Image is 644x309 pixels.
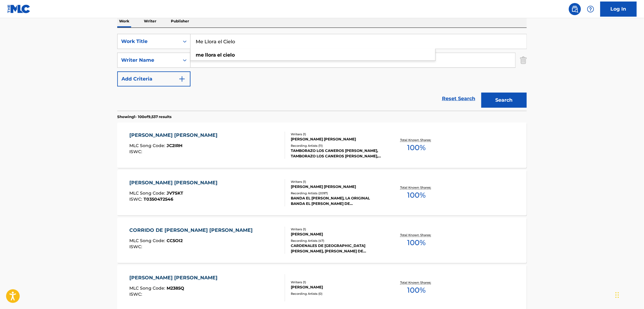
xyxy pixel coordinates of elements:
[117,114,171,120] p: Showing 1 - 100 of 9,537 results
[407,190,426,201] span: 100 %
[291,136,382,142] div: [PERSON_NAME] [PERSON_NAME]
[291,184,382,189] div: [PERSON_NAME] [PERSON_NAME]
[585,3,597,15] div: Help
[291,148,382,159] div: TAMBORAZO LOS CANEROS [PERSON_NAME], TAMBORAZO LOS CANEROS [PERSON_NAME], TAMBORAZO LOS CAÑEROS [...
[291,179,382,184] div: Writers ( 1 )
[291,280,382,284] div: Writers ( 1 )
[117,15,131,28] p: Work
[439,92,478,105] a: Reset Search
[117,34,527,111] form: Search Form
[130,143,167,148] span: MLC Song Code :
[196,52,204,58] strong: me
[291,196,382,206] div: BANDA EL [PERSON_NAME], LA ORIGINAL BANDA EL [PERSON_NAME] DE [PERSON_NAME], LA ORIGINAL BANDA EL...
[130,274,221,281] div: [PERSON_NAME] [PERSON_NAME]
[407,142,426,153] span: 100 %
[117,218,527,263] a: CORRIDO DE [PERSON_NAME] [PERSON_NAME]MLC Song Code:CC5OI2ISWC:Writers (1)[PERSON_NAME]Recording ...
[130,190,167,196] span: MLC Song Code :
[400,280,433,285] p: Total Known Shares:
[117,71,191,87] button: Add Criteria
[205,52,216,58] strong: llora
[291,232,382,237] div: [PERSON_NAME]
[121,57,176,64] div: Writer Name
[291,291,382,296] div: Recording Artists ( 0 )
[291,132,382,136] div: Writers ( 1 )
[407,285,426,296] span: 100 %
[614,280,644,309] iframe: Chat Widget
[130,291,144,297] span: ISWC :
[400,233,433,237] p: Total Known Shares:
[481,93,527,108] button: Search
[130,227,256,234] div: CORRIDO DE [PERSON_NAME] [PERSON_NAME]
[291,227,382,232] div: Writers ( 1 )
[291,191,382,196] div: Recording Artists ( 2097 )
[400,185,433,190] p: Total Known Shares:
[130,238,167,243] span: MLC Song Code :
[569,3,581,15] a: Public Search
[291,243,382,254] div: CARDENALES DE [GEOGRAPHIC_DATA][PERSON_NAME], [PERSON_NAME] DE [PERSON_NAME], EL AS DE LA SIERRA,...
[130,196,144,202] span: ISWC :
[587,5,594,13] img: help
[142,15,158,28] p: Writer
[130,244,144,249] span: ISWC :
[291,238,382,243] div: Recording Artists ( 47 )
[407,237,426,248] span: 100 %
[223,52,235,58] strong: cielo
[167,285,184,291] span: M2385Q
[169,15,191,28] p: Publisher
[616,286,619,304] div: Drag
[130,285,167,291] span: MLC Song Code :
[400,138,433,142] p: Total Known Shares:
[130,179,221,186] div: [PERSON_NAME] [PERSON_NAME]
[178,75,186,83] img: 9d2ae6d4665cec9f34b9.svg
[167,190,184,196] span: JV7SKT
[571,5,579,13] img: search
[144,196,174,202] span: T0350472546
[130,132,221,139] div: [PERSON_NAME] [PERSON_NAME]
[600,2,637,17] a: Log In
[121,38,176,45] div: Work Title
[291,143,382,148] div: Recording Artists ( 11 )
[117,123,527,168] a: [PERSON_NAME] [PERSON_NAME]MLC Song Code:JC2IRHISWC:Writers (1)[PERSON_NAME] [PERSON_NAME]Recordi...
[167,238,183,243] span: CC5OI2
[520,53,527,68] img: Delete Criterion
[117,170,527,215] a: [PERSON_NAME] [PERSON_NAME]MLC Song Code:JV7SKTISWC:T0350472546Writers (1)[PERSON_NAME] [PERSON_N...
[7,5,31,13] img: MLC Logo
[167,143,183,148] span: JC2IRH
[217,52,222,58] strong: el
[291,284,382,290] div: [PERSON_NAME]
[130,149,144,154] span: ISWC :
